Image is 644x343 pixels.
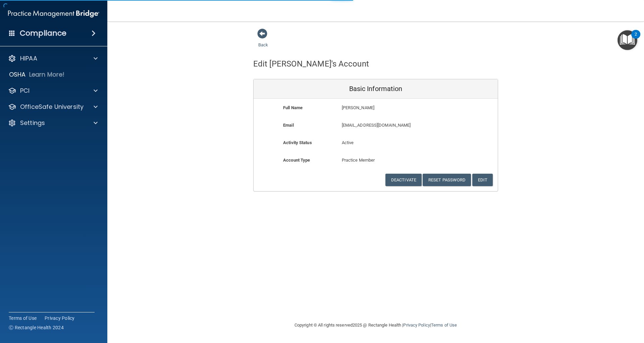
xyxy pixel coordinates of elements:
a: Settings [8,119,98,127]
b: Account Type [283,158,310,163]
p: Learn More! [29,71,65,79]
a: Back [258,34,268,47]
p: PCI [20,87,30,95]
p: OfficeSafe University [20,103,84,111]
img: PMB logo [8,7,99,20]
h4: Edit [PERSON_NAME]'s Account [253,59,369,68]
p: [EMAIL_ADDRESS][DOMAIN_NAME] [342,121,449,129]
div: Basic Information [254,79,498,99]
button: Edit [472,174,493,186]
a: OfficeSafe University [8,103,98,111]
a: Privacy Policy [403,323,430,328]
button: Reset Password [423,174,471,186]
a: HIPAA [8,54,98,62]
button: Deactivate [385,174,422,186]
a: Terms of Use [9,315,37,321]
p: [PERSON_NAME] [342,104,449,112]
button: Open Resource Center, 2 new notifications [618,30,637,50]
b: Email [283,123,294,128]
span: Ⓒ Rectangle Health 2024 [9,324,64,331]
a: PCI [8,87,98,95]
div: Copyright © All rights reserved 2025 @ Rectangle Health | | [253,314,498,336]
p: HIPAA [20,54,37,62]
b: Activity Status [283,140,312,145]
a: Terms of Use [431,323,457,328]
p: OSHA [9,71,26,79]
b: Full Name [283,105,303,110]
p: Active [342,139,410,147]
p: Practice Member [342,156,410,164]
a: Privacy Policy [45,315,75,321]
p: Settings [20,119,45,127]
h4: Compliance [20,29,66,38]
div: 2 [635,34,637,43]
